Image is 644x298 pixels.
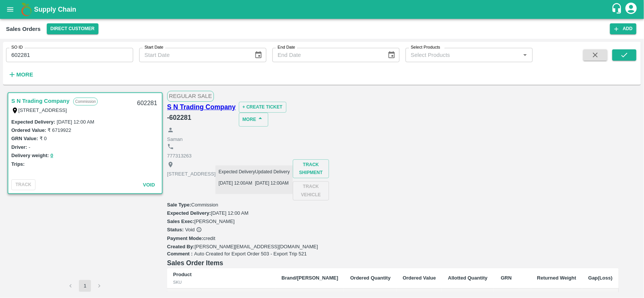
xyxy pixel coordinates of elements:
[167,210,211,216] label: Expected Delivery :
[218,180,255,186] p: [DATE] 12:00AM
[139,48,248,62] input: Start Date
[11,44,23,50] label: SO ID
[73,98,98,105] p: Commission
[167,153,337,160] p: 777313263
[411,44,440,50] label: Select Products
[403,275,436,281] b: Ordered Value
[167,251,193,258] label: Comment :
[195,244,318,249] span: [PERSON_NAME][EMAIL_ADDRESS][DOMAIN_NAME]
[11,153,49,158] label: Delivery weight:
[143,182,155,188] span: Void
[29,144,30,150] label: -
[293,159,329,178] button: Track Shipment
[2,1,19,18] button: open drawer
[11,144,27,150] label: Driver:
[79,280,91,292] button: page 1
[167,258,619,268] h6: Sales Order Items
[194,251,307,258] span: Auto Created for Export Order 503 - Export Trip 521
[18,107,67,113] label: [STREET_ADDRESS]
[408,50,518,60] input: Select Products
[255,168,290,175] p: Updated Delivery
[255,180,290,186] p: [DATE] 12:00AM
[167,136,337,143] p: Saman
[34,4,611,15] a: Supply Chain
[239,102,286,113] button: + Create Ticket
[194,219,235,224] span: [PERSON_NAME]
[6,48,133,62] input: Enter SO ID
[185,227,202,232] span: Void
[47,23,98,34] button: Select DC
[57,119,94,125] label: [DATE] 12:00 AM
[167,91,214,101] span: Regular Sale
[167,102,236,112] a: S N Trading Company
[144,44,163,50] label: Start Date
[34,6,76,13] b: Supply Chain
[167,171,216,178] p: [STREET_ADDRESS]
[251,48,266,62] button: Choose date
[173,272,192,277] b: Product
[11,161,25,167] label: Trips:
[520,50,530,60] button: Open
[211,210,248,216] span: [DATE] 12:00 AM
[51,151,53,160] button: 0
[167,219,194,224] label: Sales Exec :
[167,202,191,208] label: Sale Type :
[167,235,203,241] label: Payment Mode :
[48,127,71,133] label: ₹ 6719922
[16,72,33,78] strong: More
[203,235,215,241] span: credit
[11,96,69,106] a: S N Trading Company
[350,275,390,281] b: Ordered Quantity
[218,168,255,175] p: Expected Delivery
[537,275,576,281] b: Returned Weight
[19,2,34,17] img: logo
[384,48,399,62] button: Choose date
[11,127,46,133] label: Ordered Value:
[6,24,41,34] div: Sales Orders
[588,275,612,281] b: Gap(Loss)
[173,291,269,298] p: Pomegranate Export
[239,113,268,127] button: More
[167,112,236,123] h6: - 602281
[281,275,338,281] b: Brand/[PERSON_NAME]
[448,275,487,281] b: Allotted Quantity
[610,23,636,34] button: Add
[132,95,161,112] div: 602281
[40,136,47,141] label: ₹ 0
[501,275,512,281] b: GRN
[63,280,106,292] nav: pagination navigation
[173,279,269,286] div: SKU
[624,2,638,17] div: account of current user
[11,136,38,141] label: GRN Value:
[167,227,184,232] label: Status:
[278,44,295,50] label: End Date
[272,48,381,62] input: End Date
[611,3,624,16] div: customer-support
[11,119,55,125] label: Expected Delivery :
[167,244,195,249] label: Created By :
[191,202,218,208] span: Commission
[6,68,35,81] button: More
